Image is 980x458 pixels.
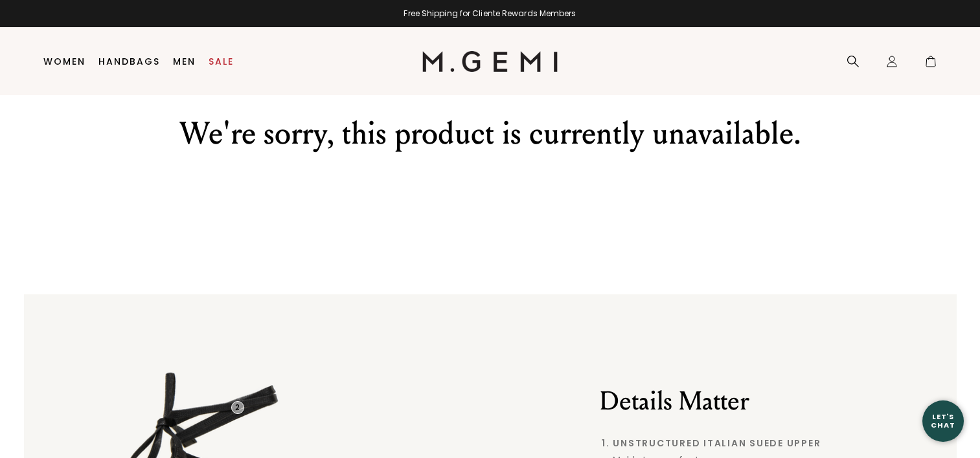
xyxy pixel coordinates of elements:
[231,401,244,414] div: 2
[613,438,860,448] span: Unstructured Italian Suede Upper
[922,413,964,429] div: Let's Chat
[422,51,558,72] img: M.Gemi
[173,56,196,67] a: Men
[98,56,160,67] a: Handbags
[600,386,860,417] h2: Details Matter
[43,56,85,67] a: Women
[209,56,234,67] a: Sale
